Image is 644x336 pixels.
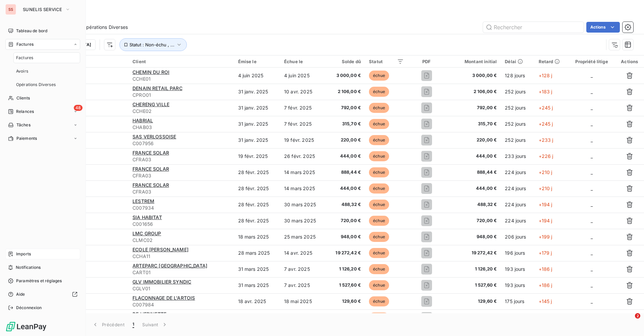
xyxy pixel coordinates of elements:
[280,277,326,293] td: 7 avr. 2025
[539,59,565,64] div: Retard
[449,185,497,192] span: 444,00 €
[586,22,620,33] button: Actions
[330,217,361,224] span: 720,00 €
[330,104,361,111] span: 792,00 €
[132,269,230,276] span: CART01
[539,218,552,223] span: +194 j
[132,134,176,139] span: SAS VERLOSSOISE
[591,185,593,191] span: _
[132,221,230,227] span: C001656
[501,180,534,197] td: 224 jours
[16,41,34,47] span: Factures
[369,135,389,145] span: échue
[449,266,497,272] span: 1 126,20 €
[132,69,169,75] span: CHEMIN DU ROI
[132,198,154,204] span: LESTREM
[539,89,552,94] span: +183 j
[16,28,47,34] span: Tableau de bord
[539,121,553,127] span: +245 j
[132,247,189,252] span: ECOLE [PERSON_NAME]
[449,104,497,111] span: 792,00 €
[369,232,389,242] span: échue
[330,185,361,192] span: 444,00 €
[369,183,389,194] span: échue
[539,298,552,304] span: +145 j
[591,169,593,175] span: _
[234,180,280,197] td: 28 févr. 2025
[501,213,534,229] td: 224 jours
[369,280,389,290] span: échue
[330,169,361,176] span: 888,44 €
[501,116,534,132] td: 252 jours
[280,116,326,132] td: 7 févr. 2025
[591,250,593,256] span: _
[280,309,326,326] td: 25 avr. 2025
[501,277,534,293] td: 193 jours
[280,293,326,309] td: 18 mai 2025
[234,261,280,277] td: 31 mars 2025
[16,251,31,257] span: Imports
[234,197,280,213] td: 28 févr. 2025
[369,312,389,323] span: échue
[330,153,361,160] span: 444,00 €
[132,118,153,123] span: HABRIAL
[501,261,534,277] td: 193 jours
[132,182,169,188] span: FRANCE SOLAR
[591,105,593,111] span: _
[132,311,166,317] span: DE L'EPINETTE
[23,7,62,12] span: SUNELIS SERVICE
[449,250,497,256] span: 19 272,42 €
[132,188,230,195] span: CFRA03
[330,201,361,208] span: 488,32 €
[234,229,280,245] td: 18 mars 2025
[83,24,128,31] span: Opérations Diverses
[369,167,389,177] span: échue
[280,100,326,116] td: 7 févr. 2025
[501,148,534,164] td: 233 jours
[16,95,30,101] span: Clients
[280,261,326,277] td: 7 avr. 2025
[591,73,593,78] span: _
[16,264,41,270] span: Notifications
[132,76,230,82] span: CCHE01
[539,105,553,111] span: +245 j
[234,132,280,148] td: 31 janv. 2025
[132,172,230,179] span: CFRA03
[16,305,42,311] span: Déconnexion
[501,245,534,261] td: 196 jours
[74,105,83,111] span: 48
[539,234,552,240] span: +199 j
[280,84,326,100] td: 10 avr. 2025
[591,282,593,288] span: _
[132,156,230,163] span: CFRA03
[132,101,169,107] span: CHERENG VILLE
[234,309,280,326] td: 18 avr. 2025
[539,282,552,288] span: +186 j
[132,124,230,131] span: CHAB03
[449,234,497,240] span: 948,00 €
[591,153,593,159] span: _
[16,109,34,115] span: Relances
[369,119,389,129] span: échue
[591,298,593,304] span: _
[539,153,553,159] span: +226 j
[330,234,361,240] span: 948,00 €
[234,164,280,180] td: 28 févr. 2025
[591,234,593,240] span: _
[369,296,389,306] span: échue
[330,121,361,127] span: 315,70 €
[5,289,80,300] a: Aide
[280,180,326,197] td: 14 mars 2025
[16,82,56,88] span: Opérations Diverses
[234,277,280,293] td: 31 mars 2025
[128,318,138,332] button: 1
[501,309,534,326] td: 175 jours
[330,282,361,289] span: 1 527,60 €
[501,68,534,84] td: 128 jours
[330,59,361,64] div: Solde dû
[132,253,230,260] span: CCHA11
[449,169,497,176] span: 888,44 €
[501,84,534,100] td: 252 jours
[280,148,326,164] td: 26 févr. 2025
[280,197,326,213] td: 30 mars 2025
